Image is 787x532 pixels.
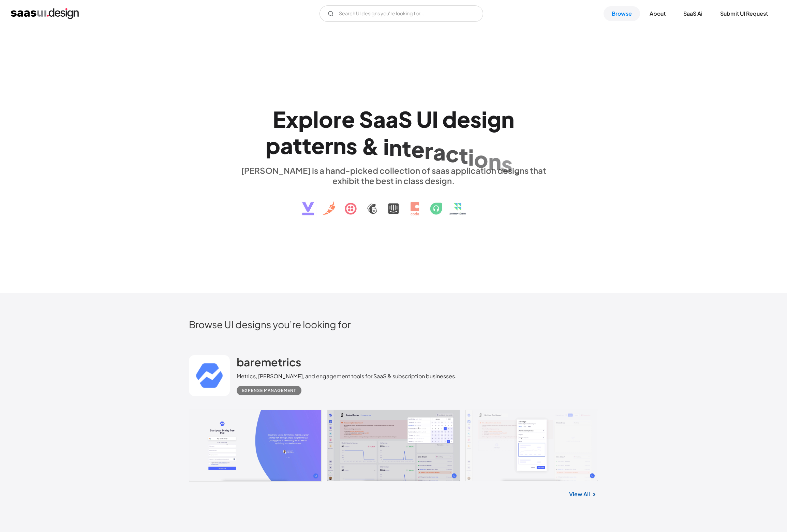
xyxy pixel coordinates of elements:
div: Expense Management [242,386,296,395]
div: i [481,106,487,132]
div: p [266,132,280,158]
h2: Browse UI designs you’re looking for [189,318,598,330]
div: E [273,106,286,132]
div: p [298,106,313,132]
a: Submit UI Request [712,6,776,21]
div: . [513,153,521,179]
div: s [501,151,513,177]
form: Email Form [320,5,483,22]
a: SaaS Ai [675,6,711,21]
input: Search UI designs you're looking for... [320,5,483,22]
div: I [432,106,438,132]
div: o [319,106,333,132]
div: e [342,106,355,132]
div: n [501,106,514,132]
div: c [446,140,459,166]
div: n [333,132,346,158]
div: r [425,137,433,164]
a: About [641,6,674,21]
div: n [389,134,402,160]
div: n [488,148,501,174]
div: r [325,132,333,158]
div: S [359,106,373,132]
div: a [280,132,293,158]
div: t [293,132,302,158]
div: a [373,106,386,132]
img: text, icon, saas logo [290,186,497,221]
div: i [468,144,474,170]
div: & [361,133,379,159]
a: View All [569,490,590,498]
div: Metrics, [PERSON_NAME], and engagement tools for SaaS & subscription businesses. [237,372,457,380]
div: e [411,136,425,162]
div: U [416,106,432,132]
div: a [386,106,398,132]
div: d [442,106,457,132]
div: l [313,106,319,132]
div: x [286,106,298,132]
a: home [11,8,79,19]
div: g [487,106,501,132]
div: s [346,133,357,159]
div: o [474,146,488,172]
h2: baremetrics [237,355,301,369]
a: Browse [604,6,640,21]
div: t [459,142,468,168]
a: baremetrics [237,355,301,372]
div: [PERSON_NAME] is a hand-picked collection of saas application designs that exhibit the best in cl... [237,165,550,186]
div: a [433,139,446,165]
div: t [402,135,411,161]
div: r [333,106,342,132]
div: S [398,106,412,132]
h1: Explore SaaS UI design patterns & interactions. [237,106,550,158]
div: t [302,132,311,158]
div: s [470,106,481,132]
div: i [383,133,389,159]
div: e [311,132,325,158]
div: e [457,106,470,132]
